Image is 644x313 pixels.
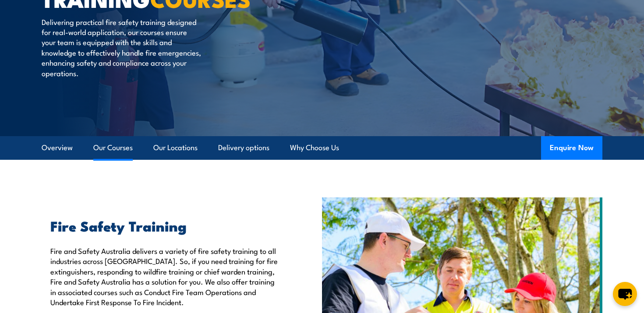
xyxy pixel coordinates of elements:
[50,219,282,232] h2: Fire Safety Training
[42,17,202,78] p: Delivering practical fire safety training designed for real-world application, our courses ensure...
[290,136,339,159] a: Why Choose Us
[42,136,73,159] a: Overview
[50,246,282,307] p: Fire and Safety Australia delivers a variety of fire safety training to all industries across [GE...
[541,136,602,160] button: Enquire Now
[153,136,198,159] a: Our Locations
[218,136,269,159] a: Delivery options
[93,136,133,159] a: Our Courses
[613,282,637,306] button: chat-button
